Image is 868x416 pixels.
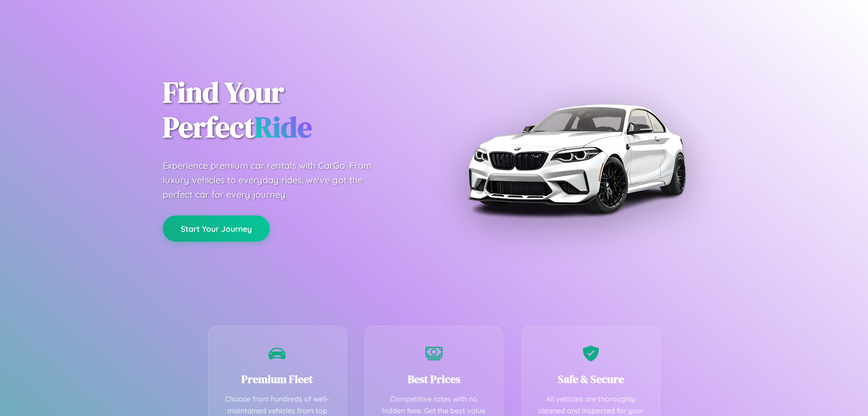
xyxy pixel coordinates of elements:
[163,158,389,202] p: Experience premium car rentals with CarGo. From luxury vehicles to everyday rides, we've got the ...
[163,215,270,242] button: Start Your Journey
[255,107,312,147] span: Ride
[535,372,646,387] h3: Safe & Secure
[379,372,490,387] h3: Best Prices
[463,45,689,272] img: Premium BMW car rental vehicle
[222,372,333,387] h3: Premium Fleet
[163,75,420,145] h1: Find Your Perfect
